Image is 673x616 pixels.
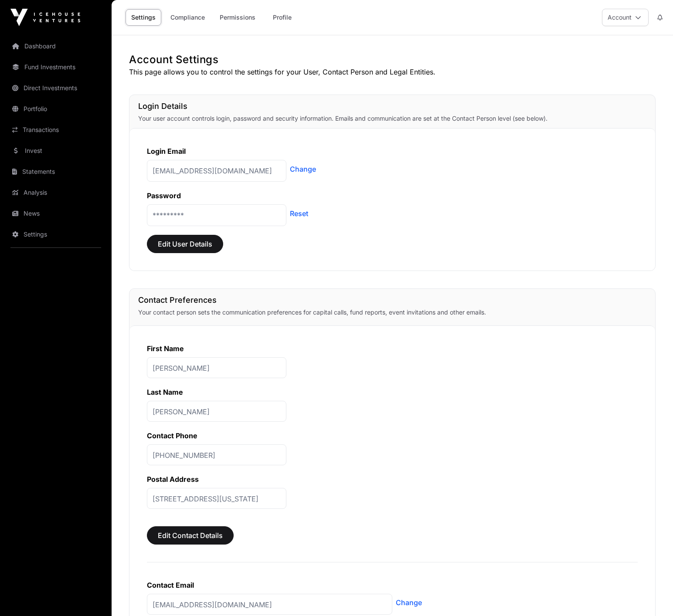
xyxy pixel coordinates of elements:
a: Invest [7,141,105,160]
a: Dashboard [7,37,105,56]
p: Your user account controls login, password and security information. Emails and communication are... [138,114,646,123]
a: Statements [7,162,105,181]
p: [STREET_ADDRESS][US_STATE] [147,488,286,509]
a: Profile [265,9,299,26]
label: Password [147,191,181,200]
span: Edit User Details [158,239,212,249]
a: News [7,204,105,223]
button: Edit User Details [147,235,223,253]
a: Change [396,597,422,608]
label: Contact Email [147,581,194,589]
a: Permissions [214,9,261,26]
label: Postal Address [147,475,199,484]
p: Your contact person sets the communication preferences for capital calls, fund reports, event inv... [138,308,646,317]
h1: Login Details [138,100,646,112]
a: Settings [7,225,105,244]
p: This page allows you to control the settings for your User, Contact Person and Legal Entities. [129,67,656,77]
img: Icehouse Ventures Logo [10,9,80,26]
a: Settings [126,9,161,26]
h1: Account Settings [129,53,656,67]
a: Fund Investments [7,58,105,77]
label: Last Name [147,388,183,396]
a: Reset [290,208,308,219]
button: Account [602,9,649,26]
label: First Name [147,344,184,353]
label: Login Email [147,147,186,156]
p: [EMAIL_ADDRESS][DOMAIN_NAME] [147,160,286,182]
p: [PHONE_NUMBER] [147,444,286,465]
label: Contact Phone [147,431,197,440]
a: Compliance [165,9,211,26]
p: [PERSON_NAME] [147,357,286,378]
span: Edit Contact Details [158,530,223,541]
h1: Contact Preferences [138,294,646,306]
p: [EMAIL_ADDRESS][DOMAIN_NAME] [147,594,392,615]
p: [PERSON_NAME] [147,401,286,422]
iframe: Chat Widget [629,574,673,616]
a: Change [290,164,316,174]
a: Transactions [7,120,105,139]
a: Analysis [7,183,105,202]
button: Edit Contact Details [147,526,234,545]
a: Direct Investments [7,78,105,98]
a: Portfolio [7,99,105,118]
